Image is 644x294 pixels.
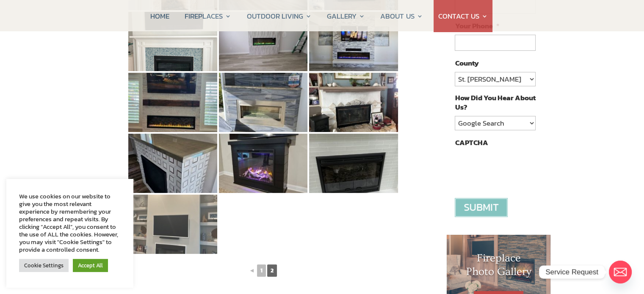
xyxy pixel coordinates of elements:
[455,198,508,217] input: Submit
[309,73,398,132] img: 33
[73,259,108,272] a: Accept All
[128,12,217,71] img: 28
[455,151,583,184] iframe: reCAPTCHA
[309,12,398,71] img: 30
[267,264,277,277] span: 2
[219,73,308,132] img: 32
[19,192,121,253] div: We use cookies on our website to give you the most relevant experience by remembering your prefer...
[309,134,398,193] img: 36
[219,134,308,193] img: 35
[455,138,488,147] label: CAPTCHA
[455,58,478,68] label: County
[128,195,217,254] img: 37
[455,93,535,112] label: How Did You Hear About Us?
[219,12,308,71] img: 29
[248,265,256,276] a: ◄
[464,252,534,282] h1: Fireplace Photo Gallery
[19,259,69,272] a: Cookie Settings
[257,264,266,277] a: 1
[128,134,217,193] img: 34
[609,261,632,283] a: Email
[128,73,217,132] img: 31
